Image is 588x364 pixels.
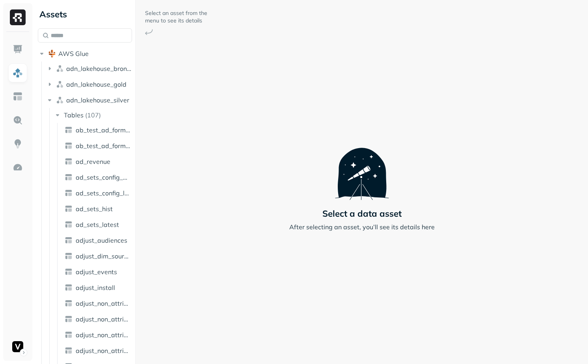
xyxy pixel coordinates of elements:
[61,139,133,152] a: ab_test_ad_format_layout_config_latest
[13,139,23,149] img: Insights
[38,8,132,20] div: Assets
[13,68,23,78] img: Assets
[76,126,130,134] span: ab_test_ad_format_layout_config_hist
[76,236,127,244] span: adjust_audiences
[56,80,64,88] img: namespace
[76,347,130,355] span: adjust_non_attributed_reattribution
[61,329,133,341] a: adjust_non_attributed_install
[61,313,133,325] a: adjust_non_attributed_iap
[46,62,132,75] button: adn_lakehouse_bronze
[65,189,73,197] img: table
[66,96,129,104] span: adn_lakehouse_silver
[65,173,73,181] img: table
[61,124,133,136] a: ab_test_ad_format_layout_config_hist
[65,299,73,307] img: table
[76,173,130,181] span: ad_sets_config_hist
[48,50,56,58] img: root
[65,221,73,228] img: table
[54,109,133,121] button: Tables(107)
[13,115,23,125] img: Query Explorer
[65,331,73,339] img: table
[65,236,73,244] img: table
[61,297,133,310] a: adjust_non_attributed_ad_revenue
[85,111,101,119] p: ( 107 )
[58,50,89,58] span: AWS Glue
[76,205,113,213] span: ad_sets_hist
[76,158,110,165] span: ad_revenue
[13,44,23,54] img: Dashboard
[65,126,73,134] img: table
[38,47,132,60] button: AWS Glue
[61,155,133,168] a: ad_revenue
[66,65,132,72] span: adn_lakehouse_bronze
[13,162,23,173] img: Optimization
[76,252,130,260] span: adjust_dim_source
[65,252,73,260] img: table
[289,222,435,232] p: After selecting an asset, you’ll see its details here
[13,91,23,102] img: Asset Explorer
[61,234,133,247] a: adjust_audiences
[61,202,133,215] a: ad_sets_hist
[56,96,64,104] img: namespace
[46,94,132,106] button: adn_lakehouse_silver
[76,189,130,197] span: ad_sets_config_latest
[56,65,64,72] img: namespace
[61,281,133,294] a: adjust_install
[76,299,130,307] span: adjust_non_attributed_ad_revenue
[322,208,402,219] p: Select a data asset
[64,111,84,119] span: Tables
[66,80,127,88] span: adn_lakehouse_gold
[76,284,115,292] span: adjust_install
[61,187,133,199] a: ad_sets_config_latest
[65,205,73,213] img: table
[76,331,130,339] span: adjust_non_attributed_install
[65,315,73,323] img: table
[76,221,119,228] span: ad_sets_latest
[61,250,133,262] a: adjust_dim_source
[61,266,133,278] a: adjust_events
[145,9,208,24] p: Select an asset from the menu to see its details
[65,284,73,292] img: table
[65,142,73,150] img: table
[76,268,117,276] span: adjust_events
[61,171,133,184] a: ad_sets_config_hist
[65,268,73,276] img: table
[76,142,130,150] span: ab_test_ad_format_layout_config_latest
[145,29,153,35] img: Arrow
[65,347,73,355] img: table
[61,218,133,231] a: ad_sets_latest
[335,132,389,200] img: Telescope
[65,158,73,165] img: table
[76,315,130,323] span: adjust_non_attributed_iap
[46,78,132,91] button: adn_lakehouse_gold
[10,9,26,25] img: Ryft
[12,341,23,352] img: Voodoo
[61,344,133,357] a: adjust_non_attributed_reattribution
